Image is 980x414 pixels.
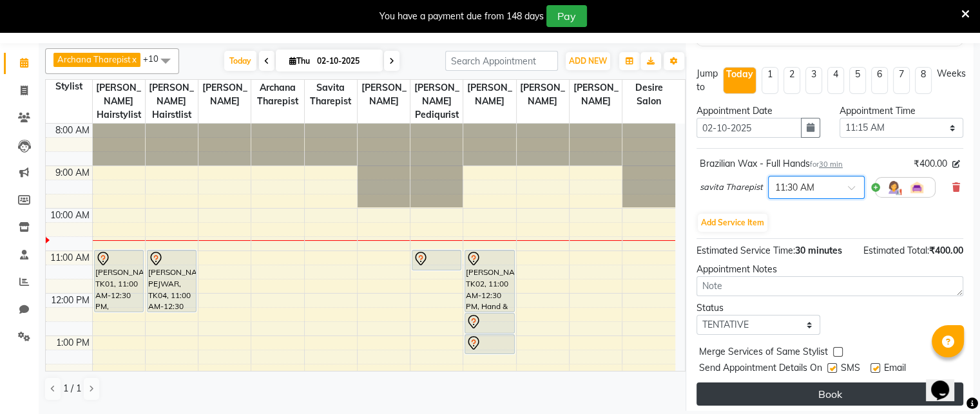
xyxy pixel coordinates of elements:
[909,180,925,195] img: Interior.png
[148,250,196,312] div: [PERSON_NAME] PEJWAR, TK04, 11:00 AM-12:30 PM, Hair Spa - Hair Spa
[305,80,357,109] span: savita Tharepist
[937,67,966,80] div: Weeks
[700,157,843,171] div: Brazilian Wax - Full Hands
[251,80,303,109] span: Archana Tharepist
[410,80,463,123] span: [PERSON_NAME] Pediqurist
[224,51,256,71] span: Today
[795,245,842,256] span: 30 minutes
[570,80,622,109] span: [PERSON_NAME]
[57,54,131,64] span: Archana Tharepist
[697,382,963,406] button: Book
[48,209,92,222] div: 10:00 AM
[952,160,960,168] i: Edit price
[762,67,778,94] li: 1
[697,118,802,138] input: yyyy-mm-dd
[819,160,843,169] span: 30 min
[63,382,81,395] span: 1 / 1
[914,157,947,171] span: ₹400.00
[849,67,866,94] li: 5
[412,250,461,270] div: [PERSON_NAME], TK05, 11:00 AM-11:30 AM, Brazilian Wax - Full Hands
[465,314,514,333] div: [PERSON_NAME], TK02, 12:30 PM-01:00 PM, Brazilian Wax - Full Hands
[46,80,92,93] div: Stylist
[286,56,313,66] span: Thu
[700,181,763,194] span: savita Tharepist
[517,80,569,109] span: [PERSON_NAME]
[143,53,168,64] span: +10
[380,10,544,23] div: You have a payment due from 148 days
[53,166,92,180] div: 9:00 AM
[699,361,822,377] span: Send Appointment Details On
[726,68,753,81] div: Today
[445,51,558,71] input: Search Appointment
[915,67,932,94] li: 8
[566,52,610,70] button: ADD NEW
[131,54,137,64] a: x
[465,250,514,312] div: [PERSON_NAME], TK02, 11:00 AM-12:30 PM, Hand & Feet Treatment - Luxuri Pedicure
[546,5,587,27] button: Pay
[463,80,515,109] span: [PERSON_NAME]
[863,245,929,256] span: Estimated Total:
[622,80,675,109] span: desire salon
[841,361,860,377] span: SMS
[810,160,843,169] small: for
[697,104,820,118] div: Appointment Date
[313,52,378,71] input: 2025-10-02
[48,251,92,265] div: 11:00 AM
[53,336,92,350] div: 1:00 PM
[93,80,145,123] span: [PERSON_NAME] Hairstylist
[697,301,820,315] div: Status
[926,362,967,401] iframe: chat widget
[827,67,844,94] li: 4
[698,214,767,232] button: Add Service Item
[929,245,963,256] span: ₹400.00
[697,245,795,256] span: Estimated Service Time:
[805,67,822,94] li: 3
[783,67,800,94] li: 2
[95,250,143,312] div: [PERSON_NAME], TK01, 11:00 AM-12:30 PM, Colouring - Root Touch-up
[697,67,718,94] div: Jump to
[146,80,198,123] span: [PERSON_NAME] Hairstlist
[198,80,251,109] span: [PERSON_NAME]
[699,345,828,361] span: Merge Services of Same Stylist
[697,263,963,276] div: Appointment Notes
[53,124,92,137] div: 8:00 AM
[871,67,888,94] li: 6
[840,104,963,118] div: Appointment Time
[893,67,910,94] li: 7
[358,80,410,109] span: [PERSON_NAME]
[569,56,607,66] span: ADD NEW
[884,361,906,377] span: Email
[48,294,92,307] div: 12:00 PM
[886,180,901,195] img: Hairdresser.png
[465,335,514,353] div: [PERSON_NAME], TK02, 01:00 PM-01:30 PM, Brazilian Wax - Half Legs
